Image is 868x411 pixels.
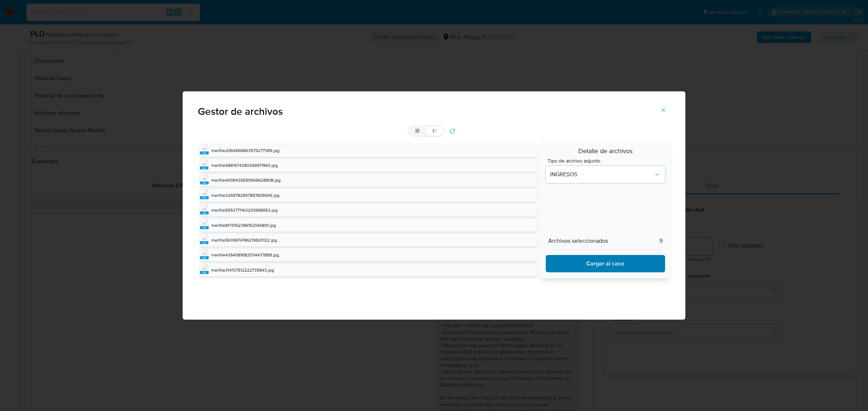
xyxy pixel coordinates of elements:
[200,189,537,202] div: jpgmelifile3269782907897809045.jpg
[546,255,665,272] button: Descargar
[550,171,654,178] span: INGRESOS
[200,248,537,261] div: jpgmelifile4364089182034437888.jpg
[211,147,280,153] span: melifile2064666863575277389.jpg
[211,162,278,168] span: melifile5881574380369971963.jpg
[211,207,278,213] span: melifile5553771163203698653.jpg
[200,204,537,217] div: jpgmelifile5553771163203698653.jpg
[548,158,667,163] span: Tipo de archivo adjunto
[546,166,665,183] button: document types
[444,125,460,137] button: refresh
[200,234,537,247] div: jpgmelifile5639974196219920122.jpg
[198,107,670,117] span: Gestor de archivos
[546,147,665,158] span: Detalle de archivos
[659,237,663,245] span: 9
[211,177,281,183] span: melifile4009435650566628808.jpg
[211,222,276,228] span: melifile8174152396152045801.jpg
[211,252,279,258] span: melifile4364089182034437888.jpg
[200,263,537,276] div: jpgmelifile314137512222735843.jpg
[548,237,608,245] span: Archivos seleccionados
[555,256,656,272] span: Cargar al caso
[200,144,537,157] div: jpgmelifile2064666863575277389.jpg
[651,101,676,119] button: Cerrar
[211,267,274,273] span: melifile314137512222735843.jpg
[200,159,537,172] div: jpgmelifile5881574380369971963.jpg
[200,174,537,187] div: jpgmelifile4009435650566628808.jpg
[211,237,277,243] span: melifile5639974196219920122.jpg
[200,219,537,232] div: jpgmelifile8174152396152045801.jpg
[211,192,280,198] span: melifile3269782907897809045.jpg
